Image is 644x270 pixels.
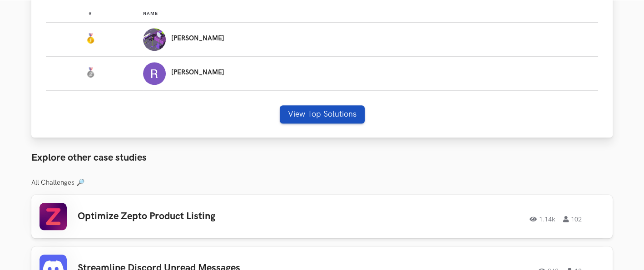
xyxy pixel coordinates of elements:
img: Profile photo [143,28,166,51]
div: Leaderboard & Top Solutions [31,1,613,138]
p: [PERSON_NAME] [171,69,224,76]
span: Name [143,11,158,16]
span: # [89,11,92,16]
img: Silver Medal [85,67,96,78]
table: Leaderboard [46,4,598,91]
span: 1.14k [530,216,555,222]
h3: All Challenges 🔎 [31,179,613,187]
button: View Top Solutions [280,105,365,123]
img: Gold Medal [85,33,96,44]
p: [PERSON_NAME] [171,35,224,42]
img: Profile photo [143,62,166,85]
h3: Explore other case studies [31,152,613,164]
a: Optimize Zepto Product Listing1.14k102 [31,195,613,238]
h3: Optimize Zepto Product Listing [78,211,336,222]
span: 102 [563,216,582,222]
